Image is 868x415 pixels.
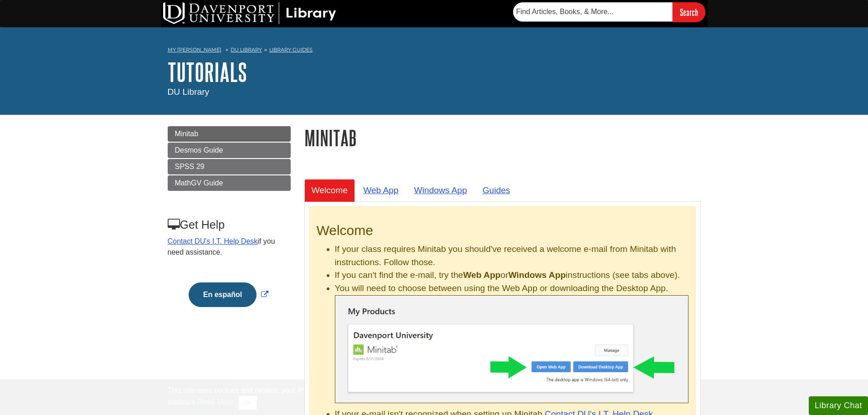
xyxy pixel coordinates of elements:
[513,2,705,22] form: Searches DU Library's articles, books, and more
[168,237,258,245] a: Contact DU's I.T. Help Desk
[168,87,210,97] span: DU Library
[175,146,223,154] span: Desmos Guide
[513,2,673,21] input: Find Articles, Books, & More...
[335,295,688,403] img: Minitab .exe file finished downloaded
[317,223,688,238] h2: Welcome
[356,179,406,201] a: Web App
[186,291,271,298] a: Link opens in new window
[175,163,205,170] span: SPSS 29
[168,159,291,174] a: SPSS 29
[168,236,290,258] p: if you need assistance.
[189,282,257,307] button: En español
[168,385,701,410] div: This site uses cookies and records your IP address for usage statistics. Additionally, we use Goo...
[304,126,701,149] h1: Minitab
[168,218,290,231] h3: Get Help
[463,270,501,280] b: Web App
[168,58,247,86] a: Tutorials
[231,46,262,53] a: DU Library
[809,396,868,415] button: Library Chat
[175,130,199,138] span: Minitab
[407,179,474,201] a: Windows App
[335,269,688,282] li: If you can't find the e-mail, try the or instructions (see tabs above).
[163,2,336,24] img: DU Library
[508,270,566,280] b: Windows App
[335,282,688,403] li: You will need to choose between using the Web App or downloading the Desktop App.
[168,126,291,323] div: Guide Page Menu
[239,396,257,410] button: Close
[304,179,355,201] a: Welcome
[168,44,701,58] nav: breadcrumb
[168,46,221,54] a: My [PERSON_NAME]
[335,243,688,269] li: If your class requires Minitab you should've received a welcome e-mail from Minitab with instruct...
[168,143,291,158] a: Desmos Guide
[673,2,705,22] input: Search
[168,126,291,142] a: Minitab
[168,175,291,191] a: MathGV Guide
[197,398,233,406] a: Read More
[475,179,518,201] a: Guides
[175,179,223,187] span: MathGV Guide
[269,46,313,53] a: Library Guides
